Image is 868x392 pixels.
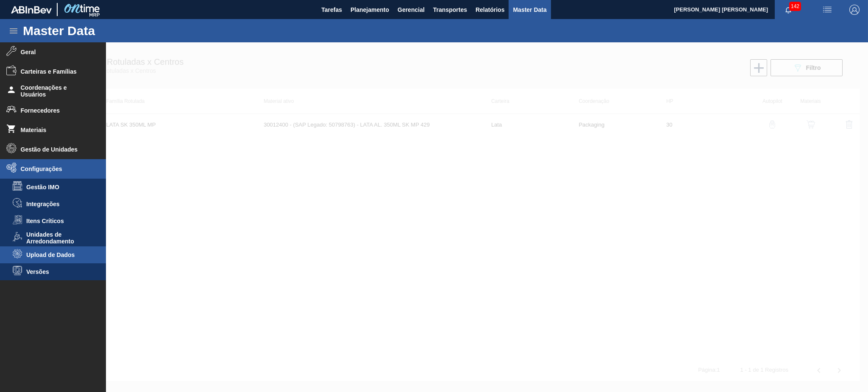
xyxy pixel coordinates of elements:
[26,251,92,258] span: Upload de Dados
[398,5,425,15] span: Gerencial
[822,5,832,15] img: userActions
[789,2,801,11] span: 142
[23,26,173,36] h1: Master Data
[321,5,342,15] span: Tarefas
[11,6,52,14] img: TNhmsLtSVTkK8tSr43FrP2fwEKptu5GPRR3wAAAABJRU5ErkJggg==
[775,4,802,16] button: Notificações
[26,231,92,245] span: Unidades de Arredondamento
[476,5,504,15] span: Relatórios
[21,49,91,55] span: Geral
[26,184,92,190] span: Gestão IMO
[21,68,91,75] span: Carteiras e Famílias
[351,5,389,15] span: Planejamento
[26,268,92,275] span: Versões
[21,107,91,114] span: Fornecedores
[433,5,467,15] span: Transportes
[21,166,91,172] span: Configurações
[513,5,546,15] span: Master Data
[21,84,91,98] span: Coordenações e Usuários
[21,146,91,153] span: Gestão de Unidades
[26,201,92,207] span: Integrações
[849,5,860,15] img: Logout
[21,127,91,133] span: Materiais
[26,218,92,224] span: Itens Críticos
